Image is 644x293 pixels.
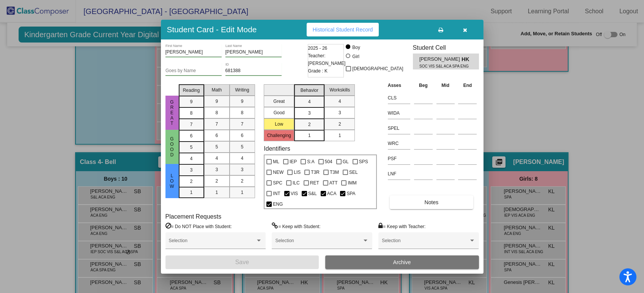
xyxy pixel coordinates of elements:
[165,255,319,269] button: Save
[308,52,346,67] span: Teacher: [PERSON_NAME]
[461,55,472,63] span: HK
[241,143,244,150] span: 5
[388,138,410,149] input: assessment
[241,98,244,105] span: 9
[393,259,411,265] span: Archive
[352,53,359,60] div: Girl
[419,63,456,69] span: SOC VIS S&L ACA SPA ENG
[216,98,218,105] span: 9
[168,173,175,189] span: Low
[273,200,283,209] span: ENG
[352,44,360,51] div: Boy
[313,27,373,33] span: Historical Student Record
[235,87,249,93] span: Writing
[378,222,425,230] label: = Keep with Teacher:
[388,153,410,164] input: assessment
[307,23,379,36] button: Historical Student Record
[216,109,218,116] span: 8
[308,189,317,198] span: S&L
[273,189,280,198] span: INT
[325,255,479,269] button: Archive
[216,143,218,150] span: 5
[241,178,244,184] span: 2
[183,87,200,94] span: Reading
[359,157,368,166] span: SPS
[388,168,410,180] input: assessment
[216,132,218,139] span: 6
[190,121,193,128] span: 7
[168,99,175,126] span: Great
[330,168,339,177] span: T3M
[390,195,473,209] button: Notes
[349,168,358,177] span: SEL
[339,98,341,105] span: 4
[216,189,218,196] span: 1
[308,44,328,52] span: 2025 - 26
[291,189,298,198] span: VIS
[241,155,244,162] span: 4
[339,109,341,116] span: 3
[310,178,319,187] span: RET
[165,68,222,74] input: goes by name
[241,109,244,116] span: 8
[343,157,349,166] span: GL
[273,168,283,177] span: NEW
[264,145,290,152] label: Identifiers
[241,121,244,128] span: 7
[168,136,175,158] span: Good
[307,157,314,166] span: S:A
[216,178,218,184] span: 2
[273,157,279,166] span: ML
[412,81,435,90] th: Beg
[241,132,244,139] span: 6
[216,166,218,173] span: 3
[190,132,193,139] span: 6
[190,167,193,173] span: 3
[190,98,193,105] span: 9
[190,144,193,151] span: 5
[167,25,257,34] h3: Student Card - Edit Mode
[339,132,341,139] span: 1
[308,98,311,105] span: 4
[329,178,338,187] span: ATT
[165,222,232,230] label: = Do NOT Place with Student:
[212,87,222,93] span: Math
[388,123,410,134] input: assessment
[241,189,244,196] span: 1
[327,189,337,198] span: ACA
[272,222,320,230] label: = Keep with Student:
[225,68,282,74] input: Enter ID
[308,110,311,117] span: 3
[308,132,311,139] span: 1
[419,55,461,63] span: [PERSON_NAME]
[456,81,479,90] th: End
[308,121,311,128] span: 2
[301,87,318,94] span: Behavior
[190,110,193,117] span: 8
[241,166,244,173] span: 3
[388,107,410,119] input: assessment
[190,155,193,162] span: 4
[290,157,297,166] span: IEP
[273,178,282,187] span: SPC
[190,189,193,196] span: 1
[165,213,222,220] label: Placement Requests
[388,92,410,104] input: assessment
[386,81,412,90] th: Asses
[329,87,350,93] span: Workskills
[235,259,249,265] span: Save
[346,189,355,198] span: SPA
[308,67,328,75] span: Grade : K
[293,178,300,187] span: ILC
[311,168,320,177] span: T3R
[339,121,341,128] span: 2
[216,121,218,128] span: 7
[425,199,439,205] span: Notes
[413,44,479,51] h3: Student Cell
[435,81,457,90] th: Mid
[352,64,403,73] span: [DEMOGRAPHIC_DATA]
[294,168,301,177] span: LIS
[190,178,193,185] span: 2
[325,157,332,166] span: 504
[216,155,218,162] span: 4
